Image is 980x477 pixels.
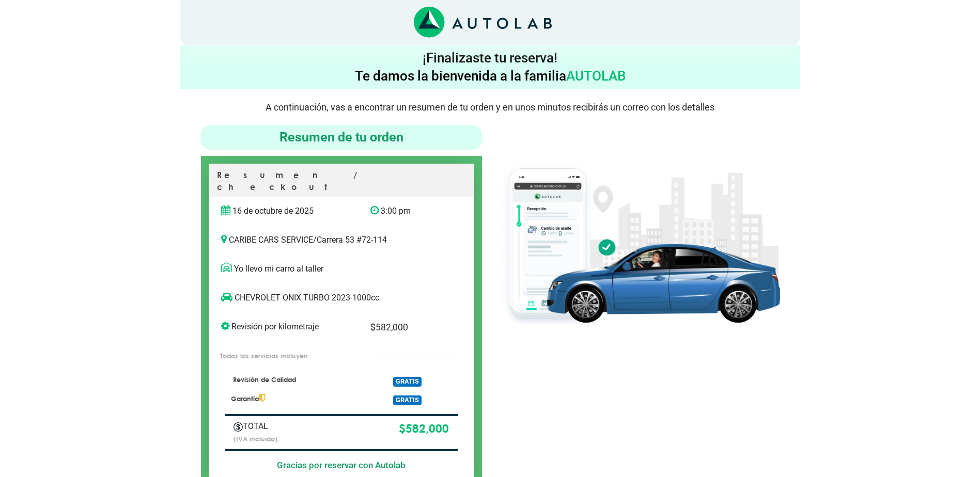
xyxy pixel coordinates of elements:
small: (IVA incluido) [234,435,277,443]
p: 16 de octubre de 2025 [221,205,355,217]
p: Yo llevo mi carro al taller [221,263,462,275]
p: $ 582,000 [330,420,449,438]
p: Garantía [231,394,355,404]
span: GRATIS [393,395,422,405]
p: TOTAL [234,420,315,433]
p: CARIBE CARS SERVICE / Carrera 53 #72-114 [221,234,462,246]
p: Resumen / checkout [217,169,466,197]
h4: Resumen de tu orden [205,129,478,146]
span: AUTOLAB [566,68,626,84]
p: $ 582,000 [370,321,440,334]
p: Revisión por kilometraje [221,321,355,333]
p: A continuación, vas a encontrar un resumen de tu orden y en unos minutos recibirás un correo con ... [180,102,800,113]
p: Todos los servicios incluyen [220,351,352,361]
p: Revisión de Calidad [231,375,355,385]
p: CHEVROLET ONIX TURBO 2023-1000cc [221,292,441,304]
h4: ¡Finalizaste tu reserva! Te damos la bienvenida a la familia [184,49,796,85]
h5: Gracias por reservar con Autolab [225,460,458,470]
img: Autobooking-Iconos-23.png [234,422,243,432]
a: Link al sitio de autolab [414,17,552,27]
span: GRATIS [393,377,422,387]
p: 3:00 pm [370,205,440,217]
